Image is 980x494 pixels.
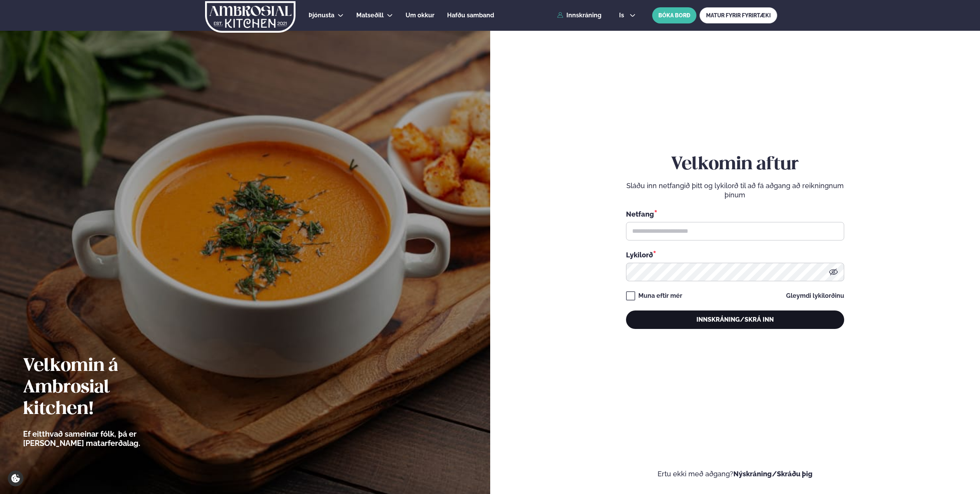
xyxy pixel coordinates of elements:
[652,7,696,23] button: BÓKA BORÐ
[557,12,601,19] a: Innskráning
[356,12,384,19] span: Matseðill
[626,181,844,200] p: Sláðu inn netfangið þitt og lykilorð til að fá aðgang að reikningnum þínum
[447,12,494,19] span: Hafðu samband
[23,355,183,420] h2: Velkomin á Ambrosial kitchen!
[626,154,844,175] h2: Velkomin aftur
[513,469,957,479] p: Ertu ekki með aðgang?
[309,11,334,20] a: Þjónusta
[626,250,844,260] div: Lykilorð
[406,12,434,19] span: Um okkur
[700,7,777,23] a: MATUR FYRIR FYRIRTÆKI
[626,310,844,329] button: Innskráning/Skrá inn
[447,11,494,20] a: Hafðu samband
[23,429,183,448] p: Ef eitthvað sameinar fólk, þá er [PERSON_NAME] matarferðalag.
[613,12,642,18] button: is
[626,209,844,219] div: Netfang
[786,293,844,299] a: Gleymdi lykilorðinu
[309,12,334,19] span: Þjónusta
[8,471,23,486] a: Cookie settings
[619,12,626,18] span: is
[406,11,434,20] a: Um okkur
[733,470,813,478] a: Nýskráning/Skráðu þig
[356,11,384,20] a: Matseðill
[204,1,296,33] img: logo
